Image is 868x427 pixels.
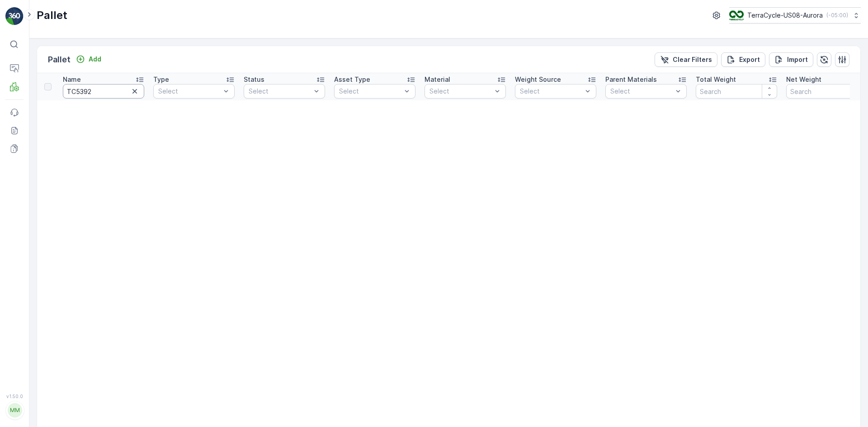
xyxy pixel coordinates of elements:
[5,401,24,420] button: MM
[48,53,71,66] p: Pallet
[153,75,169,84] p: Type
[5,7,24,25] img: logo
[89,55,101,64] p: Add
[429,87,492,96] p: Select
[786,75,821,84] p: Net Weight
[655,52,717,67] button: Clear Filters
[158,87,221,96] p: Select
[244,75,264,84] p: Status
[605,75,657,84] p: Parent Materials
[37,8,67,23] p: Pallet
[610,87,673,96] p: Select
[696,75,736,84] p: Total Weight
[729,7,861,23] button: TerraCycle-US08-Aurora(-05:00)
[673,55,712,64] p: Clear Filters
[729,10,744,20] img: image_ci7OI47.png
[72,54,105,65] button: Add
[515,75,561,84] p: Weight Source
[747,11,823,20] p: TerraCycle-US08-Aurora
[8,403,22,418] div: MM
[769,52,813,67] button: Import
[721,52,765,67] button: Export
[339,87,401,96] p: Select
[786,84,868,99] input: Search
[249,87,311,96] p: Select
[787,55,808,64] p: Import
[63,84,144,99] input: Search
[739,55,760,64] p: Export
[826,12,848,19] p: ( -05:00 )
[5,394,24,399] span: v 1.50.0
[520,87,582,96] p: Select
[63,75,81,84] p: Name
[696,84,777,99] input: Search
[334,75,370,84] p: Asset Type
[425,75,450,84] p: Material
